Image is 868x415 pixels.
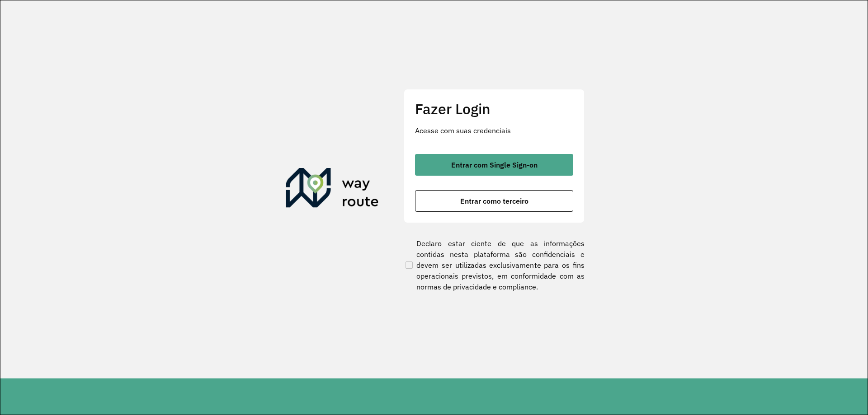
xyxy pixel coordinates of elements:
img: Roteirizador AmbevTech [286,168,379,211]
button: button [415,190,573,212]
label: Declaro estar ciente de que as informações contidas nesta plataforma são confidenciais e devem se... [404,238,585,292]
span: Entrar como terceiro [460,197,528,205]
span: Entrar com Single Sign-on [451,161,538,168]
p: Acesse com suas credenciais [415,125,573,136]
h2: Fazer Login [415,100,573,117]
button: button [415,154,573,176]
